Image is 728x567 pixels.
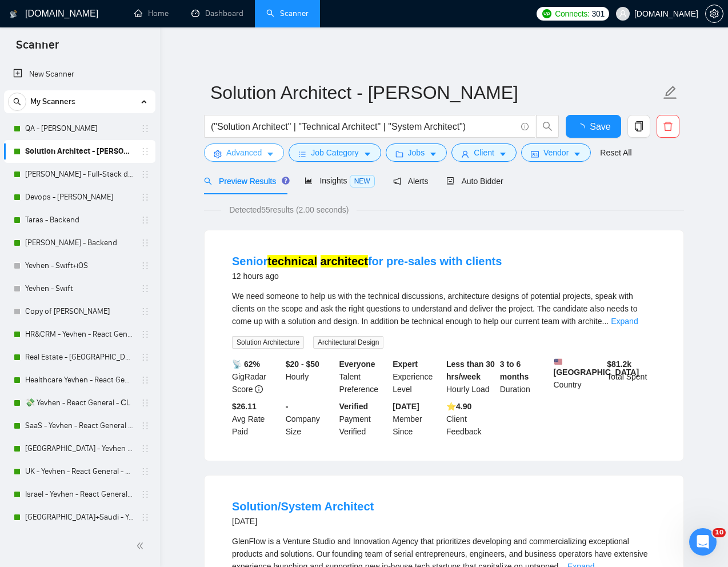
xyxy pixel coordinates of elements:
b: [DATE] [393,402,419,411]
span: caret-down [573,150,581,158]
a: searchScanner [266,9,309,18]
a: homeHome [134,9,169,18]
span: holder [141,193,150,202]
a: Devops - [PERSON_NAME] [25,186,134,209]
a: Reset All [600,146,631,159]
mark: technical [267,255,317,267]
div: GigRadar Score [230,358,283,396]
span: caret-down [363,150,371,158]
span: Alerts [393,177,429,186]
a: Healthcare Yevhen - React General - СL [25,369,134,392]
span: Job Category [311,146,358,159]
span: Insights [305,176,374,185]
b: Everyone [339,360,375,369]
div: Duration [498,358,551,396]
span: loading [576,123,590,133]
div: Country [551,358,605,396]
div: Company Size [283,400,337,438]
a: Solution Architect - [PERSON_NAME] [25,140,134,163]
a: UK - Yevhen - React General - СL [25,460,134,483]
a: [PERSON_NAME] - Backend [25,231,134,254]
span: bars [298,150,306,158]
b: [GEOGRAPHIC_DATA] [554,358,639,377]
button: setting [705,5,723,23]
div: Client Feedback [444,400,498,438]
span: copy [628,121,650,131]
div: Hourly [283,358,337,396]
a: [GEOGRAPHIC_DATA] - Yevhen - React General - СL [25,437,134,460]
a: Expand [611,317,638,326]
button: barsJob Categorycaret-down [289,143,381,162]
a: Israel - Yevhen - React General - СL [25,483,134,506]
a: Taras - Backend [25,209,134,231]
a: Yevhen - Swift [25,277,134,300]
span: edit [663,85,678,100]
span: 10 [713,528,726,537]
span: holder [141,490,150,499]
div: Experience Level [390,358,444,396]
div: 12 hours ago [232,269,502,283]
button: copy [627,115,650,138]
span: Save [590,119,610,134]
b: 3 to 6 months [500,360,529,381]
span: My Scanners [30,90,75,113]
img: upwork-logo.png [542,9,551,18]
a: Copy of [PERSON_NAME] [25,300,134,323]
b: - [286,402,289,411]
a: [PERSON_NAME] - Full-Stack dev [25,163,134,186]
input: Search Freelance Jobs... [211,119,516,134]
b: ⭐️ 4.90 [446,402,471,411]
a: Seniortechnical architectfor pre-sales with clients [232,255,502,267]
a: 💸 Yevhen - React General - СL [25,392,134,414]
span: info-circle [521,123,529,130]
a: Solution/System Architect [232,500,374,513]
button: search [536,115,559,138]
span: holder [141,444,150,453]
span: notification [393,177,401,185]
span: Detected 55 results (2.00 seconds) [221,203,357,216]
span: holder [141,513,150,522]
button: search [8,93,26,111]
span: user [619,10,627,18]
span: Client [474,146,494,159]
span: holder [141,147,150,156]
b: $20 - $50 [286,360,319,369]
mark: architect [321,255,368,267]
span: Vendor [543,146,569,159]
span: Connects: [555,7,589,20]
span: robot [446,177,454,185]
span: Architectural Design [313,336,383,349]
span: holder [141,215,150,225]
span: search [204,177,212,185]
div: [DATE] [232,514,374,528]
button: settingAdvancedcaret-down [204,143,284,162]
span: caret-down [266,150,274,158]
button: Save [566,115,621,138]
div: Tooltip anchor [281,175,291,186]
span: folder [395,150,403,158]
span: delete [657,121,679,131]
span: holder [141,467,150,476]
span: area-chart [305,177,313,185]
span: holder [141,398,150,408]
button: folderJobscaret-down [386,143,447,162]
span: user [461,150,469,158]
span: setting [214,150,222,158]
div: Avg Rate Paid [230,400,283,438]
span: holder [141,421,150,430]
span: Preview Results [204,177,286,186]
div: Member Since [390,400,444,438]
span: Solution Architecture [232,336,304,349]
span: We need someone to help us with the technical discussions, architecture designs of potential proj... [232,292,638,326]
span: idcard [531,150,539,158]
div: We need someone to help us with the technical discussions, architecture designs of potential proj... [232,290,656,328]
span: double-left [136,540,147,552]
a: HR&CRM - Yevhen - React General - СL [25,323,134,346]
a: SaaS - Yevhen - React General - СL [25,414,134,437]
span: 301 [592,7,605,20]
div: Payment Verified [337,400,391,438]
span: Jobs [408,146,425,159]
span: info-circle [255,385,263,393]
li: New Scanner [4,63,155,86]
span: holder [141,170,150,179]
